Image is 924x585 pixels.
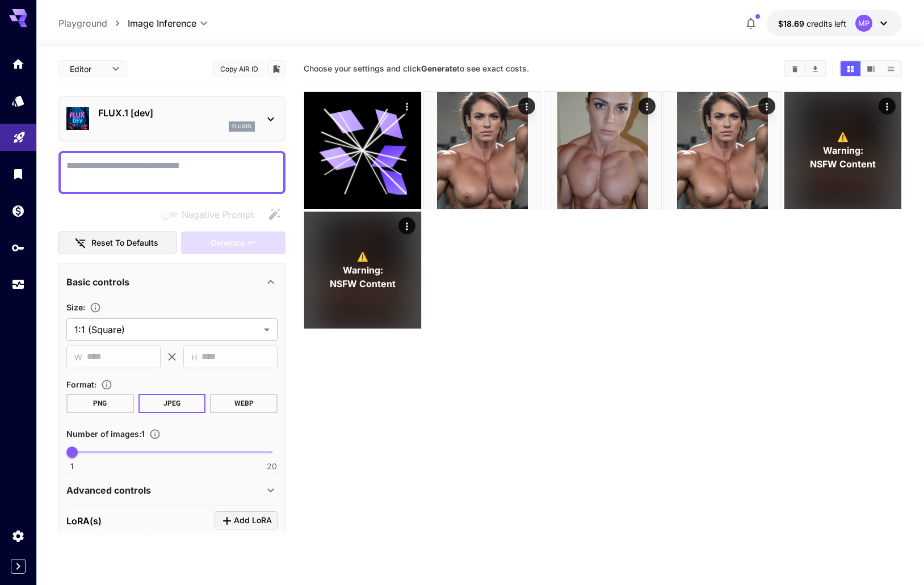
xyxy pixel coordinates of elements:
[98,106,255,120] p: FLUX.1 [dev]
[805,61,825,76] button: Download All
[398,217,415,234] div: Actions
[855,15,872,32] div: MP
[66,302,85,312] span: Size :
[267,461,277,472] span: 20
[66,380,96,389] span: Format :
[11,167,25,181] div: Library
[424,92,541,209] img: 9k=
[11,57,25,71] div: Home
[758,98,775,115] div: Actions
[841,61,860,76] button: Show media in grid view
[66,429,145,439] span: Number of images : 1
[785,61,805,76] button: Clear All
[66,268,278,296] div: Basic controls
[639,98,656,115] div: Actions
[519,98,536,115] div: Actions
[11,529,25,543] div: Settings
[159,207,263,221] span: Negative prompts are not compatible with the selected model.
[213,61,264,77] button: Copy AIR ID
[11,241,25,255] div: API Keys
[66,477,278,504] div: Advanced controls
[810,157,876,171] span: NSFW Content
[58,16,128,30] nav: breadcrumb
[66,275,129,289] p: Basic controls
[138,394,206,413] button: JPEG
[398,98,415,115] div: Actions
[145,428,165,440] button: Specify how many images to generate in a single request. Each image generation will be charged se...
[861,61,881,76] button: Show media in video view
[66,394,134,413] button: PNG
[70,461,74,472] span: 1
[215,511,278,530] button: Click to add LoRA
[11,277,25,292] div: Usage
[66,102,278,136] div: FLUX.1 [dev]flux1d
[66,483,151,497] p: Advanced controls
[11,94,25,108] div: Models
[191,351,197,364] span: H
[839,60,902,77] div: Show media in grid viewShow media in video viewShow media in list view
[182,208,254,221] span: Negative Prompt
[881,61,901,76] button: Show media in list view
[96,379,117,390] button: Choose the file format for the output image.
[128,16,196,30] span: Image Inference
[767,10,902,36] button: $18.69378MP
[837,130,849,144] span: ⚠️
[304,64,529,73] span: Choose your settings and click to see exact costs.
[58,16,107,30] a: Playground
[343,264,383,277] span: Warning:
[879,98,896,115] div: Actions
[11,559,26,574] button: Expand sidebar
[357,250,368,264] span: ⚠️
[66,514,102,528] p: LoRA(s)
[778,18,846,30] div: $18.69378
[74,323,259,336] span: 1:1 (Square)
[778,19,807,28] span: $18.69
[807,19,846,28] span: credits left
[232,123,251,131] p: flux1d
[234,514,272,528] span: Add LoRA
[271,62,282,75] button: Add to library
[784,60,826,77] div: Clear AllDownload All
[330,277,396,291] span: NSFW Content
[11,204,25,218] div: Wallet
[74,351,82,364] span: W
[544,92,661,209] img: 2Q==
[421,64,457,73] b: Generate
[664,92,781,209] img: 9k=
[210,394,278,413] button: WEBP
[70,63,105,75] span: Editor
[12,129,26,143] div: Playground
[85,302,106,313] button: Adjust the dimensions of the generated image by specifying its width and height in pixels, or sel...
[822,144,863,157] span: Warning:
